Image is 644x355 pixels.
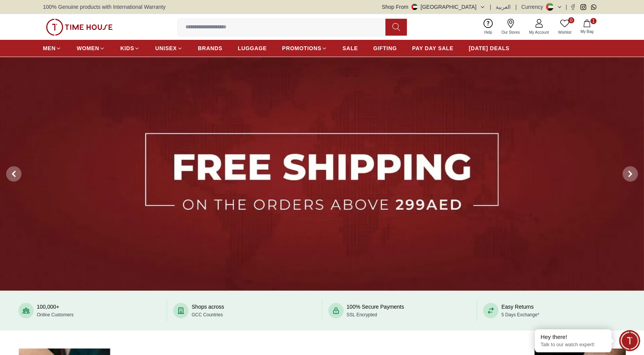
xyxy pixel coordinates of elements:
[591,4,596,10] a: Whatsapp
[619,330,640,351] div: Chat Widget
[526,29,552,35] span: My Account
[490,3,492,11] span: |
[282,44,321,52] span: PROMOTIONS
[412,41,454,55] a: PAY DAY SALE
[541,333,606,341] div: Hey there!
[342,44,358,52] span: SALE
[198,44,223,52] span: BRANDS
[347,303,404,318] div: 100% Secure Payments
[382,3,485,11] button: Shop From[GEOGRAPHIC_DATA]
[590,18,596,24] span: 1
[120,41,140,55] a: KIDS
[497,17,524,37] a: Our Stores
[238,41,267,55] a: LUGGAGE
[521,3,546,11] div: Currency
[43,41,61,55] a: MEN
[555,29,574,35] span: Wishlist
[469,44,510,52] span: [DATE] DEALS
[501,303,539,318] div: Easy Returns
[515,3,517,11] span: |
[347,312,377,317] span: SSL Encrypted
[501,312,539,317] span: 5 Days Exchange*
[554,17,576,37] a: 0Wishlist
[198,41,223,55] a: BRANDS
[541,342,606,348] p: Talk to our watch expert!
[77,44,99,52] span: WOMEN
[37,303,74,318] div: 100,000+
[43,3,166,11] span: 100% Genuine products with International Warranty
[238,44,267,52] span: LUGGAGE
[282,41,327,55] a: PROMOTIONS
[565,3,567,11] span: |
[37,312,74,317] span: Online Customers
[373,41,397,55] a: GIFTING
[469,41,510,55] a: [DATE] DEALS
[480,17,497,37] a: Help
[496,3,511,11] button: العربية
[120,44,134,52] span: KIDS
[342,41,358,55] a: SALE
[155,41,182,55] a: UNISEX
[580,4,586,10] a: Instagram
[412,44,454,52] span: PAY DAY SALE
[481,29,495,35] span: Help
[46,19,113,36] img: ...
[576,18,598,36] button: 1My Bag
[155,44,177,52] span: UNISEX
[570,4,576,10] a: Facebook
[411,4,418,10] img: United Arab Emirates
[192,303,224,318] div: Shops across
[43,44,56,52] span: MEN
[568,17,574,23] span: 0
[373,44,397,52] span: GIFTING
[77,41,105,55] a: WOMEN
[577,29,596,34] span: My Bag
[498,29,523,35] span: Our Stores
[192,312,223,317] span: GCC Countries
